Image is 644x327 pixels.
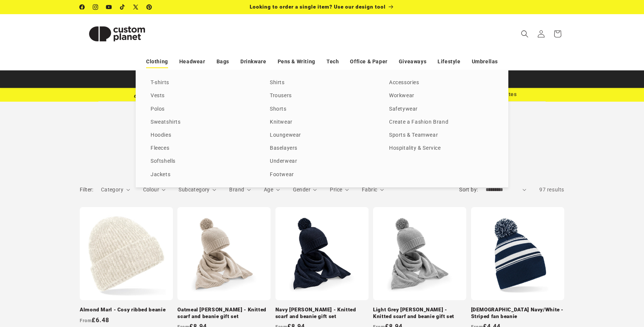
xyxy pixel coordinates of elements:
a: T-shirts [151,78,255,88]
summary: Search [517,26,533,42]
a: Bags [217,55,229,68]
a: Fleeces [151,143,255,153]
a: Clothing [146,55,168,68]
a: Workwear [389,91,493,101]
span: Category [101,187,123,193]
a: Hospitality & Service [389,143,493,153]
span: Looking to order a single item? Use our design tool [250,4,386,10]
a: Navy [PERSON_NAME] - Knitted scarf and beanie gift set [275,307,369,320]
h2: Filter: [80,186,94,194]
a: Lifestyle [438,55,460,68]
a: Sweatshirts [151,117,255,127]
span: Gender [293,187,310,193]
a: Loungewear [270,130,374,140]
a: Baselayers [270,143,374,153]
summary: Brand (0 selected) [229,186,251,194]
a: Giveaways [399,55,426,68]
span: Age [264,187,273,193]
a: Shirts [270,78,374,88]
summary: Category (0 selected) [101,186,130,194]
a: Vests [151,91,255,101]
iframe: Chat Widget [516,247,644,327]
a: Softshells [151,156,255,166]
span: Subcategory [179,187,209,193]
a: Create a Fashion Brand [389,117,493,127]
summary: Age (0 selected) [264,186,280,194]
summary: Gender (0 selected) [293,186,317,194]
a: Oatmeal [PERSON_NAME] - Knitted scarf and beanie gift set [177,307,271,320]
a: Office & Paper [350,55,387,68]
a: Umbrellas [472,55,498,68]
a: Custom Planet [77,14,157,53]
a: Accessories [389,78,493,88]
a: Tech [326,55,339,68]
a: Polos [151,104,255,114]
a: Headwear [179,55,205,68]
a: Safetywear [389,104,493,114]
a: [DEMOGRAPHIC_DATA] Navy/White - Striped fan beanie [471,307,564,320]
span: Brand [229,187,244,193]
summary: Subcategory (0 selected) [179,186,216,194]
span: Fabric [362,187,377,193]
a: Footwear [270,170,374,180]
summary: Price [330,186,349,194]
a: Sports & Teamwear [389,130,493,140]
a: Shorts [270,104,374,114]
a: Light Grey [PERSON_NAME] - Knitted scarf and beanie gift set [373,307,466,320]
span: 97 results [539,187,564,193]
a: Hoodies [151,130,255,140]
a: Trousers [270,91,374,101]
summary: Fabric (0 selected) [362,186,384,194]
span: Colour [143,187,159,193]
a: Almond Marl - Cosy ribbed beanie [80,307,173,313]
a: Jackets [151,170,255,180]
a: Drinkware [240,55,266,68]
a: Underwear [270,156,374,166]
label: Sort by: [459,187,478,193]
img: Custom Planet [80,17,154,51]
a: Pens & Writing [278,55,315,68]
a: Knitwear [270,117,374,127]
summary: Colour (0 selected) [143,186,166,194]
span: Price [330,187,342,193]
